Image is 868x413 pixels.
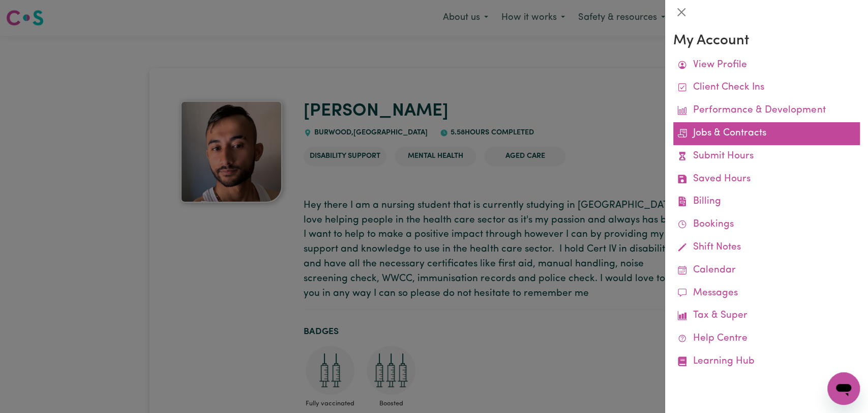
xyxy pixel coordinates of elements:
[673,168,860,191] a: Saved Hours
[827,372,860,405] iframe: Button to launch messaging window
[673,190,860,213] a: Billing
[673,236,860,259] a: Shift Notes
[673,76,860,99] a: Client Check Ins
[673,282,860,305] a: Messages
[673,305,860,327] a: Tax & Super
[673,145,860,168] a: Submit Hours
[673,33,860,50] h3: My Account
[673,4,690,20] button: Close
[673,99,860,122] a: Performance & Development
[673,350,860,373] a: Learning Hub
[673,213,860,236] a: Bookings
[673,327,860,350] a: Help Centre
[673,259,860,282] a: Calendar
[673,122,860,145] a: Jobs & Contracts
[673,54,860,77] a: View Profile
